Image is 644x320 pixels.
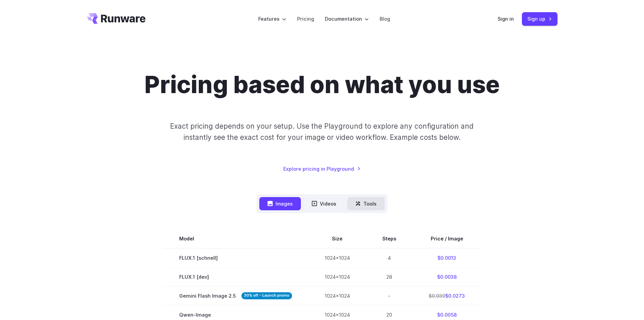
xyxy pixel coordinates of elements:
button: Videos [304,197,344,210]
a: Pricing [297,15,314,23]
td: 1024x1024 [308,248,366,268]
td: $0.0038 [412,267,481,286]
td: FLUX.1 [schnell] [163,248,308,268]
h1: Pricing based on what you use [144,70,500,99]
button: Images [259,197,301,210]
a: Explore pricing in Playground [283,165,361,173]
td: $0.0273 [412,286,481,305]
strong: 30% off - Launch promo [241,292,292,299]
button: Tools [347,197,385,210]
label: Documentation [325,15,369,23]
td: FLUX.1 [dev] [163,267,308,286]
td: 4 [366,248,412,268]
label: Features [258,15,286,23]
a: Go to / [87,13,146,24]
td: $0.0013 [412,248,481,268]
th: Price / Image [412,229,481,248]
span: Gemini Flash Image 2.5 [179,292,292,300]
a: Sign up [522,12,557,25]
s: $0.039 [429,293,445,299]
td: 1024x1024 [308,267,366,286]
td: 28 [366,267,412,286]
a: Sign in [498,15,514,23]
p: Exact pricing depends on your setup. Use the Playground to explore any configuration and instantl... [157,121,486,143]
td: - [366,286,412,305]
th: Size [308,229,366,248]
th: Steps [366,229,412,248]
td: 1024x1024 [308,286,366,305]
th: Model [163,229,308,248]
a: Blog [380,15,390,23]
